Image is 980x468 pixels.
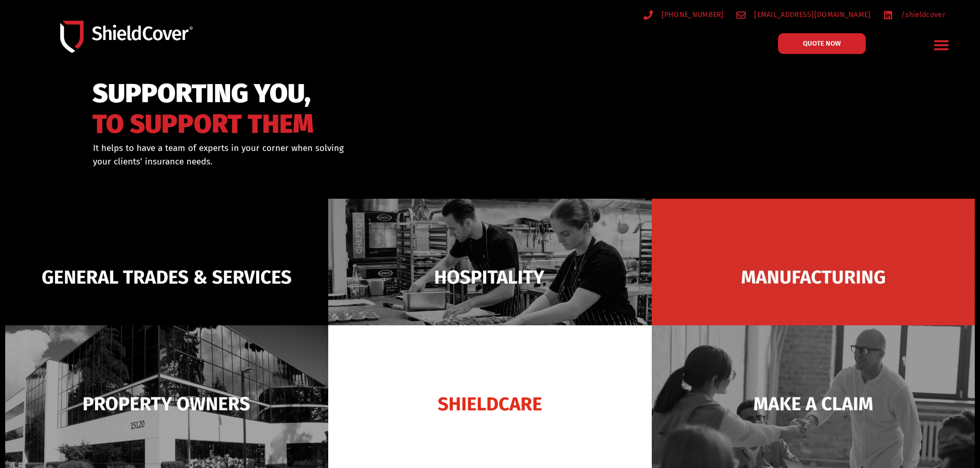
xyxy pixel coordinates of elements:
[929,33,954,57] div: Menu Toggle
[92,83,314,104] span: SUPPORTING YOU,
[803,40,841,47] span: QUOTE NOW
[751,8,870,21] span: [EMAIL_ADDRESS][DOMAIN_NAME]
[898,8,945,21] span: /shieldcover
[736,8,871,21] a: [EMAIL_ADDRESS][DOMAIN_NAME]
[883,8,945,21] a: /shieldcover
[659,8,724,21] span: [PHONE_NUMBER]
[60,21,193,53] img: Shield-Cover-Underwriting-Australia-logo-full
[93,155,543,169] p: your clients’ insurance needs.
[643,8,724,21] a: [PHONE_NUMBER]
[778,33,866,54] a: QUOTE NOW
[93,142,543,168] div: It helps to have a team of experts in your corner when solving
